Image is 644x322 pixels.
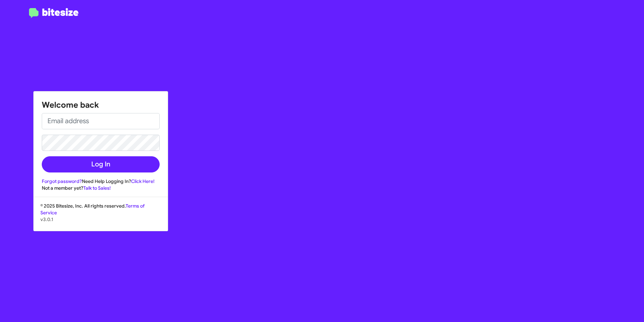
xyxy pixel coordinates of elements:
div: Not a member yet? [42,185,160,191]
a: Forgot password? [42,178,82,184]
div: © 2025 Bitesize, Inc. All rights reserved. [34,203,168,231]
h1: Welcome back [42,100,160,110]
p: v3.0.1 [40,216,161,223]
input: Email address [42,113,160,129]
a: Click Here! [131,178,155,184]
a: Talk to Sales! [83,185,111,191]
button: Log In [42,156,160,172]
div: Need Help Logging In? [42,178,160,185]
a: Terms of Service [40,203,144,216]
